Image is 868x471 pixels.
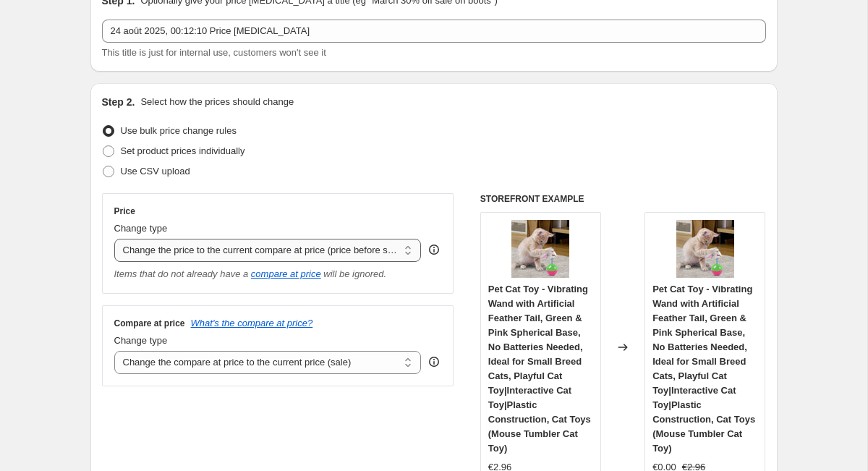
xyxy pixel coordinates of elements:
span: Change type [114,223,168,234]
h2: Step 2. [102,95,135,109]
span: Use bulk price change rules [121,125,237,136]
span: Change type [114,335,168,346]
input: 30% off holiday sale [102,20,766,43]
span: Pet Cat Toy - Vibrating Wand with Artificial Feather Tail, Green & Pink Spherical Base, No Batter... [652,284,755,454]
i: will be ignored. [323,268,386,279]
img: 6d02b47422cf6f4f52d6d6688424ab22_80x.jpg [676,220,734,278]
span: Pet Cat Toy - Vibrating Wand with Artificial Feather Tail, Green & Pink Spherical Base, No Batter... [488,284,591,454]
span: This title is just for internal use, customers won't see it [102,47,326,58]
span: Use CSV upload [121,166,190,177]
button: What's the compare at price? [191,318,313,328]
button: compare at price [251,268,321,279]
p: Select how the prices should change [140,95,294,109]
h6: STOREFRONT EXAMPLE [480,193,766,205]
span: Set product prices individually [121,145,245,156]
h3: Compare at price [114,318,185,329]
i: Items that do not already have a [114,268,249,279]
h3: Price [114,205,135,217]
div: help [427,242,441,257]
img: 6d02b47422cf6f4f52d6d6688424ab22_80x.jpg [511,220,569,278]
div: help [427,355,441,369]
